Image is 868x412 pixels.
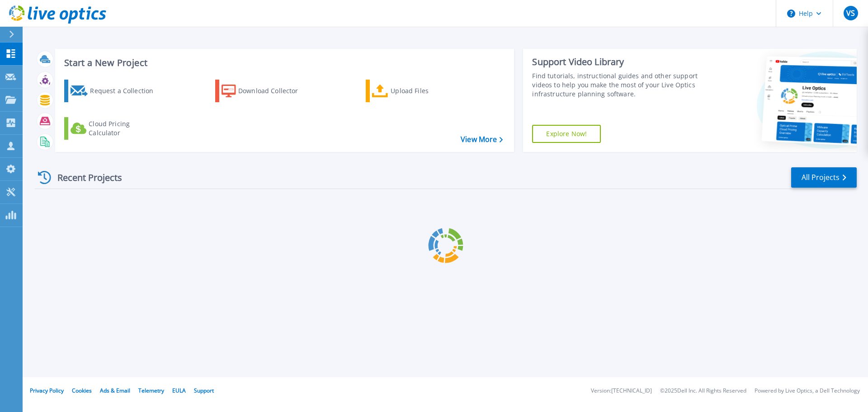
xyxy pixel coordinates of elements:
li: Powered by Live Optics, a Dell Technology [755,388,860,394]
a: Download Collector [215,80,316,102]
a: Cloud Pricing Calculator [64,117,165,140]
h3: Start a New Project [64,58,503,68]
li: Version: [TECHNICAL_ID] [591,388,652,394]
a: All Projects [791,167,857,188]
li: © 2025 Dell Inc. All Rights Reserved [660,388,746,394]
div: Request a Collection [90,82,162,100]
a: Support [194,387,214,394]
a: Telemetry [138,387,164,394]
div: Cloud Pricing Calculator [89,119,161,137]
a: Cookies [72,387,92,394]
div: Upload Files [391,82,463,100]
a: EULA [172,387,186,394]
a: Ads & Email [100,387,130,394]
span: VS [846,9,855,17]
a: Privacy Policy [30,387,64,394]
a: Upload Files [366,80,467,102]
a: View More [461,135,503,144]
div: Download Collector [238,82,311,100]
div: Support Video Library [532,56,702,68]
a: Request a Collection [64,80,165,102]
div: Recent Projects [35,166,134,189]
a: Explore Now! [532,125,601,143]
div: Find tutorials, instructional guides and other support videos to help you make the most of your L... [532,71,702,99]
